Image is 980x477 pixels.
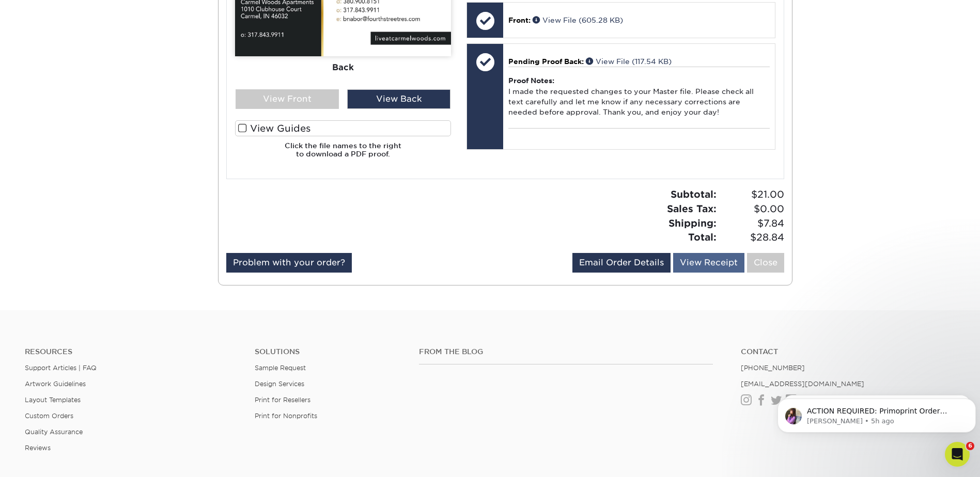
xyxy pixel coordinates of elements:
iframe: Intercom live chat [945,442,970,467]
iframe: Google Customer Reviews [3,446,88,473]
h4: Solutions [255,347,403,356]
a: [EMAIL_ADDRESS][DOMAIN_NAME] [741,380,864,388]
a: Support Articles | FAQ [25,364,97,372]
a: View Receipt [673,253,744,273]
label: View Guides [235,120,451,136]
a: Artwork Guidelines [25,380,86,388]
a: View File (117.54 KB) [586,57,672,66]
span: $0.00 [720,202,784,216]
a: Email Order Details [572,253,671,273]
span: Pending Proof Back: [508,57,584,66]
a: Sample Request [255,364,306,372]
a: Reviews [25,444,51,452]
div: View Front [236,89,339,109]
a: Quality Assurance [25,428,83,436]
div: View Back [347,89,450,109]
strong: Shipping: [668,217,717,229]
a: Layout Templates [25,396,81,404]
span: $28.84 [720,230,784,245]
a: View File (605.28 KB) [533,16,623,24]
a: Close [747,253,784,273]
a: Problem with your order? [226,253,352,273]
strong: Subtotal: [671,188,717,200]
iframe: Intercom notifications message [773,377,980,449]
h6: Click the file names to the right to download a PDF proof. [235,141,451,167]
h4: From the Blog [419,347,713,356]
strong: Total: [688,231,717,243]
a: Print for Nonprofits [255,412,317,420]
span: 6 [966,442,974,450]
a: [PHONE_NUMBER] [741,364,805,372]
h4: Resources [25,347,239,356]
span: $7.84 [720,216,784,231]
strong: Sales Tax: [667,203,717,214]
div: I made the requested changes to your Master file. Please check all text carefully and let me know... [508,67,769,128]
div: Back [235,56,451,79]
span: Front: [508,16,531,24]
strong: Proof Notes: [508,76,554,85]
a: Print for Resellers [255,396,310,404]
a: Contact [741,347,955,356]
span: $21.00 [720,187,784,202]
a: Design Services [255,380,304,388]
a: Custom Orders [25,412,73,420]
